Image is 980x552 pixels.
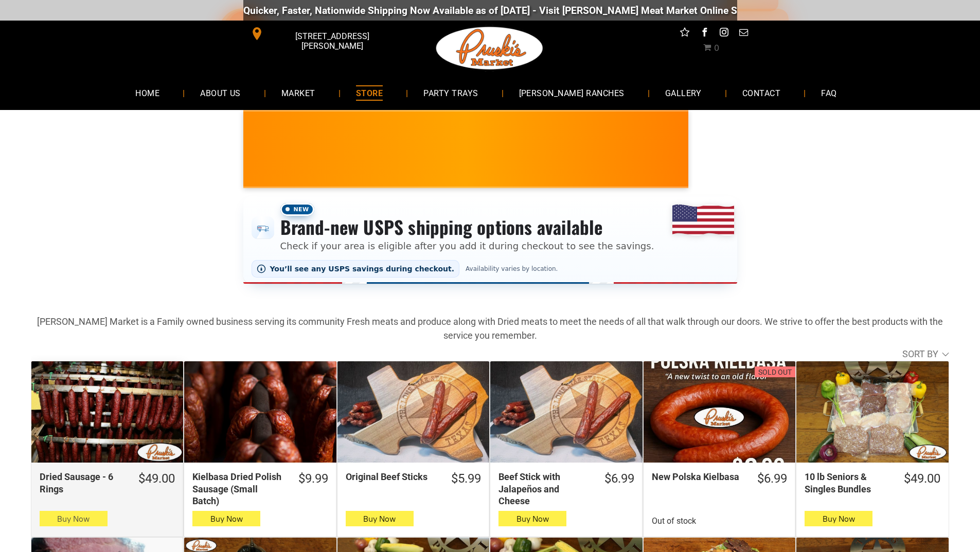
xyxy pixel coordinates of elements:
a: [STREET_ADDRESS][PERSON_NAME] [243,26,401,42]
a: Sold outNew Polska Kielbasa [644,361,795,463]
p: Check if your area is eligible after you add it during checkout to see the savings. [280,239,654,253]
a: Kielbasa Dried Polish Sausage (Small Batch) [184,361,336,463]
div: New Polska Kielbasa [652,471,744,483]
a: FAQ [806,79,852,106]
a: $5.99Original Beef Sticks [337,471,489,487]
span: Buy Now [363,514,396,524]
span: [STREET_ADDRESS][PERSON_NAME] [265,26,398,56]
div: $49.00 [904,471,940,487]
a: $6.99Beef Stick with Jalapeños and Cheese [490,471,642,507]
a: facebook [698,26,711,42]
button: Buy Now [40,511,108,526]
a: Original Beef Sticks [337,361,489,463]
button: Buy Now [498,511,566,526]
div: Sold out [758,367,792,378]
div: $6.99 [757,471,787,487]
a: Dried Sausage - 6 Rings [31,361,183,463]
a: email [737,26,750,42]
a: Social network [678,26,691,42]
a: HOME [120,79,175,106]
span: Buy Now [57,514,90,524]
a: $6.99New Polska Kielbasa [644,471,795,487]
a: STORE [341,79,398,106]
div: Original Beef Sticks [346,471,438,483]
div: $5.99 [451,471,481,487]
div: 10 lb Seniors & Singles Bundles [805,471,890,495]
a: CONTACT [727,79,796,106]
a: $49.00Dried Sausage - 6 Rings [31,471,183,495]
a: GALLERY [650,79,717,106]
div: Kielbasa Dried Polish Sausage (Small Batch) [192,471,284,507]
div: $49.00 [138,471,175,487]
a: instagram [717,26,730,42]
span: New [280,203,314,216]
a: 10 lb Seniors &amp; Singles Bundles [796,361,948,463]
span: Availability varies by location. [464,265,560,272]
a: PARTY TRAYS [408,79,493,106]
strong: [PERSON_NAME] Market is a Family owned business serving its community Fresh meats and produce alo... [37,316,943,341]
h3: Brand-new USPS shipping options available [280,216,654,238]
span: Buy Now [823,514,855,524]
a: [PERSON_NAME] RANCHES [504,79,640,106]
a: Beef Stick with Jalapeños and Cheese [490,361,642,463]
a: $49.0010 lb Seniors & Singles Bundles [796,471,948,495]
a: ABOUT US [185,79,256,106]
div: Beef Stick with Jalapeños and Cheese [498,471,591,507]
button: Buy Now [805,511,872,526]
a: MARKET [266,79,331,106]
span: Out of stock [652,516,696,526]
button: Buy Now [192,511,260,526]
div: Shipping options announcement [243,196,737,284]
span: You’ll see any USPS savings during checkout. [270,265,455,273]
div: $9.99 [298,471,328,487]
div: Quicker, Faster, Nationwide Shipping Now Available as of [DATE] - Visit [PERSON_NAME] Meat Market... [243,5,866,16]
a: $9.99Kielbasa Dried Polish Sausage (Small Batch) [184,471,336,507]
div: $6.99 [604,471,634,487]
button: Buy Now [346,511,414,526]
span: 0 [714,43,719,53]
span: Buy Now [516,514,549,524]
div: Dried Sausage - 6 Rings [40,471,125,495]
span: Buy Now [210,514,243,524]
img: Pruski-s+Market+HQ+Logo2-1920w.png [434,21,545,76]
